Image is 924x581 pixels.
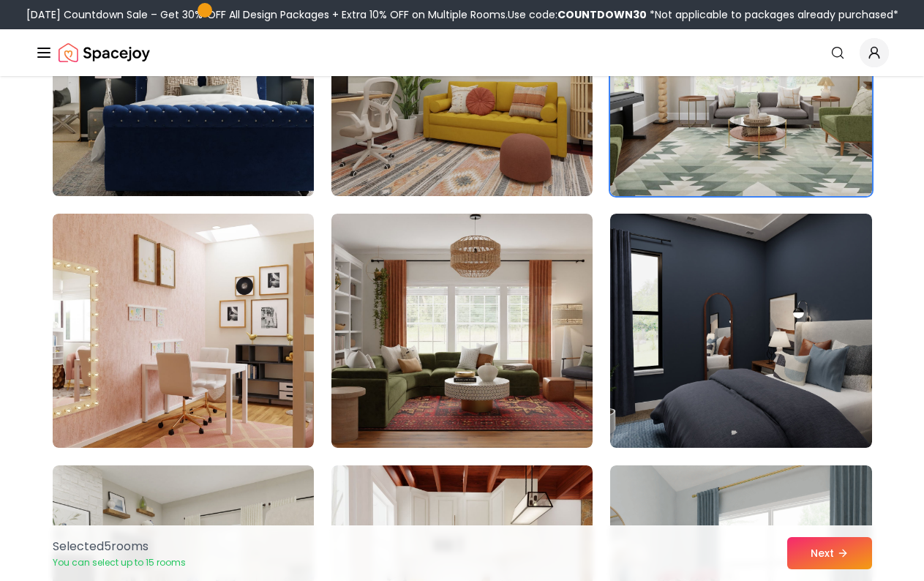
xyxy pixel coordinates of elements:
span: *Not applicable to packages already purchased* [647,7,898,22]
p: Selected 5 room s [53,538,186,555]
div: [DATE] Countdown Sale – Get 30% OFF All Design Packages + Extra 10% OFF on Multiple Rooms. [26,7,898,22]
nav: Global [35,29,889,76]
a: Spacejoy [59,38,150,67]
img: Room room-16 [53,214,314,448]
p: You can select up to 15 rooms [53,557,186,569]
img: Room room-17 [331,214,593,448]
span: Use code: [508,7,647,22]
b: COUNTDOWN30 [557,7,647,22]
img: Room room-18 [610,214,871,448]
img: Spacejoy Logo [59,38,150,67]
button: Next [787,537,872,569]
